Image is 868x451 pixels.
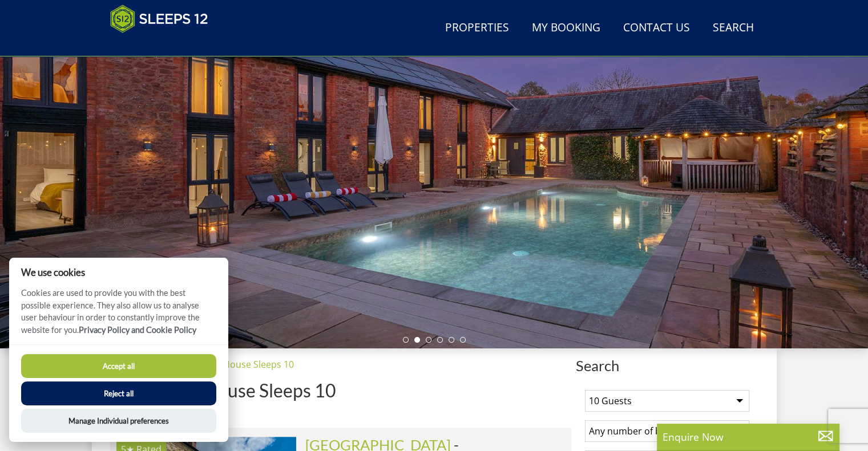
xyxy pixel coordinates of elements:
p: Cookies are used to provide you with the best possible experience. They also allow us to analyse ... [9,287,228,344]
img: Sleeps 12 [110,5,208,33]
span: Search [576,357,758,373]
button: Manage Individual preferences [21,409,216,433]
a: Big Holiday House Sleeps 10 [173,358,294,371]
a: Search [708,15,758,41]
a: My Booking [527,15,605,41]
a: Properties [441,15,514,41]
button: Accept all [21,354,216,378]
h1: Big Holiday House Sleeps 10 [110,380,571,400]
button: Reject all [21,381,216,405]
p: Enquire Now [663,429,834,444]
a: Privacy Policy and Cookie Policy [79,325,196,335]
a: Contact Us [619,15,695,41]
iframe: Customer reviews powered by Trustpilot [104,40,224,50]
h2: We use cookies [9,267,228,278]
